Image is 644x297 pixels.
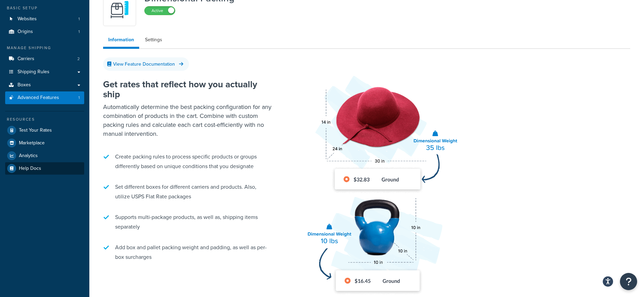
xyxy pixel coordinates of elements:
[5,13,84,25] li: Websites
[5,53,84,65] a: Carriers2
[103,57,189,71] a: View Feature Documentation
[5,124,84,136] a: Test Your Rates
[18,16,37,22] span: Websites
[140,33,167,47] a: Settings
[103,209,275,235] li: Supports multi-package products, as well as, shipping items separately
[19,153,38,159] span: Analytics
[5,13,84,25] a: Websites1
[5,25,84,38] a: Origins1
[5,137,84,149] a: Marketplace
[5,53,84,65] li: Carriers
[78,16,80,22] span: 1
[18,29,33,35] span: Origins
[5,79,84,91] a: Boxes
[5,91,84,104] a: Advanced Features1
[103,102,275,138] p: Automatically determine the best packing configuration for any combination of products in the car...
[5,25,84,38] li: Origins
[5,66,84,78] a: Shipping Rules
[5,45,84,51] div: Manage Shipping
[103,179,275,205] li: Set different boxes for different carriers and products. Also, utilize USPS Flat Rate packages
[19,166,41,172] span: Help Docs
[5,5,84,11] div: Basic Setup
[5,162,84,175] a: Help Docs
[19,140,45,146] span: Marketplace
[77,56,80,62] span: 2
[103,148,275,175] li: Create packing rules to process specific products or groups differently based on unique condition...
[18,69,49,75] span: Shipping Rules
[78,95,80,101] span: 1
[103,79,275,99] h2: Get rates that reflect how you actually ship
[19,128,52,133] span: Test Your Rates
[5,117,84,122] div: Resources
[18,82,31,88] span: Boxes
[620,273,637,290] button: Open Resource Center
[145,7,175,15] label: Active
[103,239,275,265] li: Add box and pallet packing weight and padding, as well as per-box surcharges
[5,91,84,104] li: Advanced Features
[78,29,80,35] span: 1
[18,56,34,62] span: Carriers
[103,33,139,49] a: Information
[5,150,84,162] a: Analytics
[18,95,59,101] span: Advanced Features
